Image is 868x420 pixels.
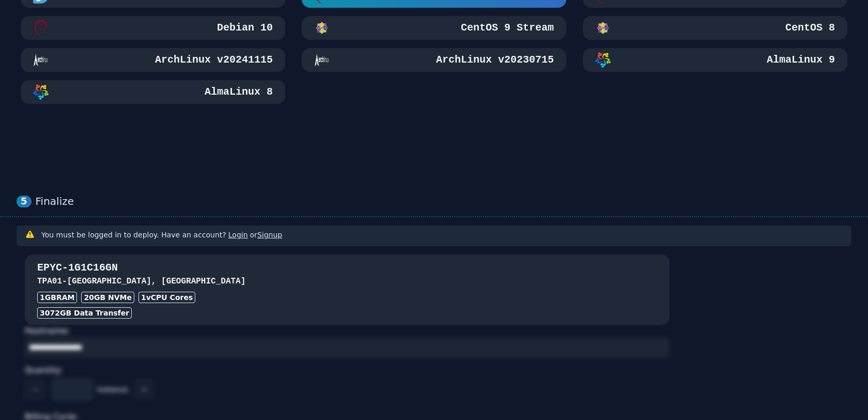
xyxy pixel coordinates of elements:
[783,21,835,35] h3: CentOS 8
[21,80,285,104] button: AlmaLinux 8AlmaLinux 8
[37,292,77,303] div: 1GB RAM
[21,16,285,40] button: Debian 10Debian 10
[33,84,49,100] img: AlmaLinux 8
[37,307,132,319] div: 3072 GB Data Transfer
[215,21,273,35] h3: Debian 10
[33,20,49,36] img: Debian 10
[459,21,554,35] h3: CentOS 9 Stream
[25,325,670,358] div: Hostname:
[203,85,273,99] h3: AlmaLinux 8
[314,52,330,68] img: ArchLinux v20230715
[36,195,851,208] div: Finalize
[765,53,835,67] h3: AlmaLinux 9
[228,231,248,239] a: Login
[302,48,566,72] button: ArchLinux v20230715ArchLinux v20230715
[583,16,847,40] button: CentOS 8CentOS 8
[434,53,554,67] h3: ArchLinux v20230715
[17,196,32,207] div: 5
[583,48,847,72] button: AlmaLinux 9AlmaLinux 9
[41,230,282,240] h3: You must be logged in to deploy. Have an account? or
[595,20,611,36] img: CentOS 8
[33,52,49,68] img: ArchLinux v20241115
[37,261,657,275] h3: EPYC-1G1C16GN
[257,231,282,239] a: Signup
[21,48,285,72] button: ArchLinux v20241115ArchLinux v20241115
[37,275,657,288] h3: TPA01 - [GEOGRAPHIC_DATA], [GEOGRAPHIC_DATA]
[314,20,330,36] img: CentOS 9 Stream
[138,292,195,303] div: 1 vCPU Cores
[81,292,134,303] div: 20 GB NVMe
[302,16,566,40] button: CentOS 9 StreamCentOS 9 Stream
[97,384,128,395] span: instance
[595,52,611,68] img: AlmaLinux 9
[153,53,273,67] h3: ArchLinux v20241115
[25,362,670,379] div: Quantity:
